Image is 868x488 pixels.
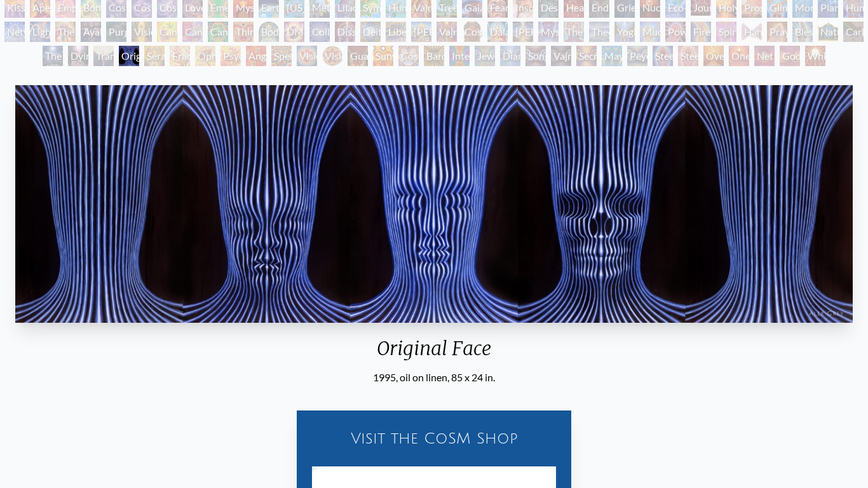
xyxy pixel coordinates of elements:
img: Original-Face-1995-Alex-Grey-Pentaptych-watermarked.jpg [15,85,853,323]
div: Mudra [640,22,660,42]
div: Vision [PERSON_NAME] [322,46,342,66]
div: Firewalking [691,22,711,42]
div: Hands that See [742,22,762,42]
div: Dissectional Art for Tool's Lateralus CD [335,22,355,42]
div: Net of Being [754,46,775,66]
div: 1995, oil on linen, 85 x 24 in. [10,370,858,385]
div: Angel Skin [246,46,266,66]
div: Purging [106,22,126,42]
div: Fractal Eyes [170,46,190,66]
div: Spirit Animates the Flesh [716,22,736,42]
div: Caring [843,22,864,42]
div: Cosmic [DEMOGRAPHIC_DATA] [462,22,482,42]
div: Deities & Demons Drinking from the Milky Pool [360,22,381,42]
div: Cannabis Sutra [182,22,203,42]
div: Original Face [119,46,139,66]
div: Sunyata [373,46,393,66]
div: Power to the Peaceful [665,22,686,42]
a: Visit the CoSM Shop [304,418,564,459]
div: Cosmic Elf [398,46,419,66]
div: Lightworker [30,22,50,42]
div: Dying [68,46,88,66]
div: Guardian of Infinite Vision [348,46,368,66]
div: Vajra Being [551,46,571,66]
div: Interbeing [449,46,470,66]
div: Dalai Lama [487,22,508,42]
div: Cannabis Mudra [157,22,177,42]
div: Oversoul [703,46,724,66]
div: Ayahuasca Visitation [81,22,101,42]
div: Liberation Through Seeing [386,22,406,42]
div: DMT - The Spirit Molecule [284,22,304,42]
div: Nature of Mind [818,22,838,42]
div: Praying Hands [767,22,787,42]
div: Godself [780,46,800,66]
div: Psychomicrograph of a Fractal Paisley Cherub Feather Tip [220,46,241,66]
div: Mystic Eye [538,22,559,42]
div: Spectral Lotus [271,46,292,66]
div: Transfiguration [93,46,114,66]
div: Steeplehead 1 [653,46,673,66]
div: Third Eye Tears of Joy [233,22,254,42]
div: Cannabacchus [208,22,228,42]
div: Peyote Being [627,46,648,66]
div: Jewel Being [475,46,495,66]
div: Original Face [10,337,858,370]
div: [PERSON_NAME] [513,22,533,42]
div: The Shulgins and their Alchemical Angels [55,22,76,42]
div: Networks [4,22,25,42]
div: Diamond Being [500,46,520,66]
div: Mayan Being [602,46,622,66]
div: Body/Mind as a Vibratory Field of Energy [259,22,279,42]
div: White Light [805,46,825,66]
div: Vision Tree [132,22,152,42]
div: Bardo Being [424,46,444,66]
div: Seraphic Transport Docking on the Third Eye [144,46,165,66]
div: The Soul Finds It's Way [43,46,63,66]
div: Steeplehead 2 [678,46,698,66]
div: Secret Writing Being [576,46,597,66]
div: [PERSON_NAME] [411,22,431,42]
div: Vision Crystal [297,46,317,66]
div: One [729,46,749,66]
div: Theologue [589,22,609,42]
div: The Seer [564,22,584,42]
div: Vajra Guru [437,22,457,42]
div: Blessing Hand [792,22,813,42]
div: Collective Vision [309,22,330,42]
div: Yogi & the Möbius Sphere [614,22,635,42]
div: Song of Vajra Being [526,46,546,66]
div: Ophanic Eyelash [195,46,215,66]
